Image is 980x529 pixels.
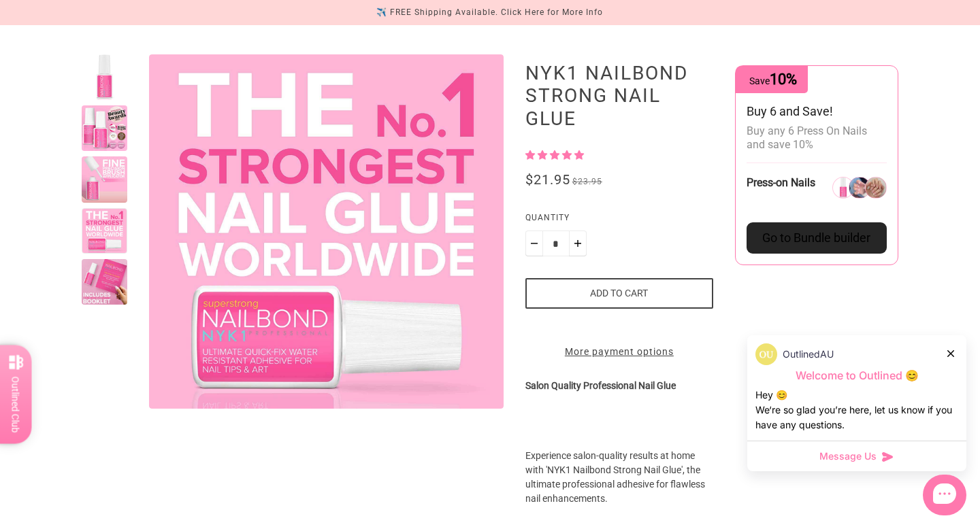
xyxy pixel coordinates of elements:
strong: Salon Quality Professional Nail Glue [525,380,676,391]
span: Buy 6 and Save! [747,104,833,118]
p: Experience salon-quality results at home with 'NYK1 Nailbond Strong Nail Glue', the ultimate prof... [525,449,713,528]
span: Go to Bundle builder [762,231,870,245]
span: Save [749,75,797,86]
div: Hey 😊 We‘re so glad you’re here, let us know if you have any questions. [755,388,958,432]
a: More payment options [525,345,713,359]
label: Quantity [525,211,713,231]
img: data:image/png;base64,iVBORw0KGgoAAAANSUhEUgAAACQAAAAkCAYAAADhAJiYAAAAAXNSR0IArs4c6QAAArdJREFUWEf... [755,343,777,365]
modal-trigger: Enlarge product image [149,54,504,409]
p: Welcome to Outlined 😊 [755,369,958,383]
div: ✈️ FREE Shipping Available. Click Here for More Info [376,5,603,20]
button: Add to cart [525,278,713,309]
span: Buy any 6 Press On Nails and save 10% [747,124,867,151]
button: Plus [569,231,587,256]
span: Press-on Nails [747,176,815,189]
p: OutlinedAU [783,347,834,362]
span: Message Us [819,449,877,463]
button: Minus [525,231,543,256]
span: 10% [770,71,797,88]
img: NYK1 Nailbond Strong Nail Glue-Accessories-Outlined [149,54,504,409]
